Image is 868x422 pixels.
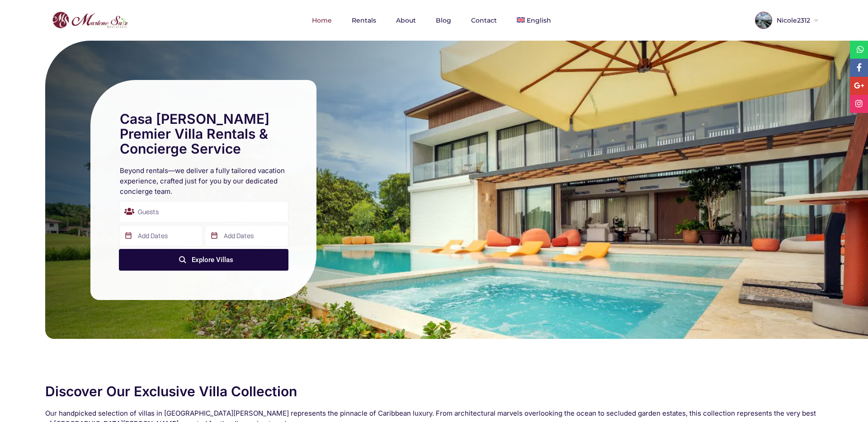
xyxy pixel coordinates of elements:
[119,249,288,271] button: Explore Villas
[119,225,203,247] input: Add Dates
[120,112,287,156] h1: Casa [PERSON_NAME] Premier Villa Rentals & Concierge Service
[50,9,130,31] img: logo
[527,16,551,24] span: English
[772,17,812,23] span: Nicole2312
[205,225,288,247] input: Add Dates
[45,384,823,399] h2: Discover Our Exclusive Villa Collection
[119,201,288,223] div: Guests
[120,165,287,197] h2: Beyond rentals—we deliver a fully tailored vacation experience, crafted just for you by our dedic...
